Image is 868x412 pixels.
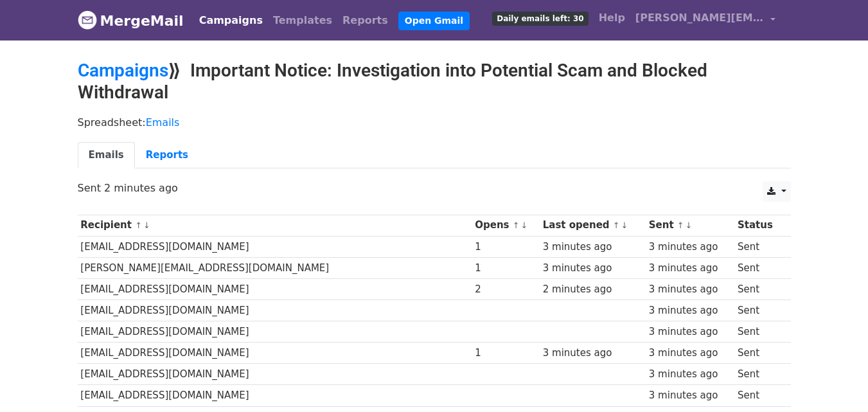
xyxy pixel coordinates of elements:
[734,385,783,406] td: Sent
[734,215,783,236] th: Status
[649,303,732,318] div: 3 minutes ago
[649,367,732,382] div: 3 minutes ago
[398,12,470,30] a: Open Gmail
[78,236,472,257] td: [EMAIL_ADDRESS][DOMAIN_NAME]
[78,278,472,300] td: [EMAIL_ADDRESS][DOMAIN_NAME]
[78,10,97,30] img: MergeMail logo
[804,350,868,412] iframe: Chat Widget
[135,142,199,168] a: Reports
[649,388,732,403] div: 3 minutes ago
[635,10,764,26] span: [PERSON_NAME][EMAIL_ADDRESS][PERSON_NAME][DOMAIN_NAME]
[646,215,734,236] th: Sent
[649,346,732,361] div: 3 minutes ago
[78,300,472,321] td: [EMAIL_ADDRESS][DOMAIN_NAME]
[487,5,593,31] a: Daily emails left: 30
[686,220,693,230] a: ↓
[543,282,642,297] div: 2 minutes ago
[734,321,783,343] td: Sent
[543,346,642,361] div: 3 minutes ago
[268,8,337,33] a: Templates
[734,257,783,278] td: Sent
[649,261,732,276] div: 3 minutes ago
[78,343,472,364] td: [EMAIL_ADDRESS][DOMAIN_NAME]
[78,385,472,406] td: [EMAIL_ADDRESS][DOMAIN_NAME]
[540,215,646,236] th: Last opened
[649,325,732,339] div: 3 minutes ago
[677,220,684,230] a: ↑
[621,220,628,230] a: ↓
[78,364,472,385] td: [EMAIL_ADDRESS][DOMAIN_NAME]
[734,236,783,257] td: Sent
[475,240,536,255] div: 1
[492,12,588,26] span: Daily emails left: 30
[649,282,732,297] div: 3 minutes ago
[734,278,783,300] td: Sent
[78,60,791,103] h2: ⟫ Important Notice: Investigation into Potential Scam and Blocked Withdrawal
[475,346,536,361] div: 1
[135,220,142,230] a: ↑
[613,220,620,230] a: ↑
[78,7,184,34] a: MergeMail
[734,300,783,321] td: Sent
[543,240,642,255] div: 3 minutes ago
[734,343,783,364] td: Sent
[513,220,520,230] a: ↑
[337,8,393,33] a: Reports
[78,215,472,236] th: Recipient
[734,364,783,385] td: Sent
[78,116,791,129] p: Spreadsheet:
[78,60,168,81] a: Campaigns
[543,261,642,276] div: 3 minutes ago
[649,240,732,255] div: 3 minutes ago
[594,5,630,31] a: Help
[78,142,135,168] a: Emails
[475,261,536,276] div: 1
[78,257,472,278] td: [PERSON_NAME][EMAIL_ADDRESS][DOMAIN_NAME]
[194,8,268,33] a: Campaigns
[143,220,150,230] a: ↓
[630,5,781,35] a: [PERSON_NAME][EMAIL_ADDRESS][PERSON_NAME][DOMAIN_NAME]
[78,321,472,343] td: [EMAIL_ADDRESS][DOMAIN_NAME]
[472,215,540,236] th: Opens
[521,220,528,230] a: ↓
[475,282,536,297] div: 2
[146,116,180,129] a: Emails
[78,181,791,195] p: Sent 2 minutes ago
